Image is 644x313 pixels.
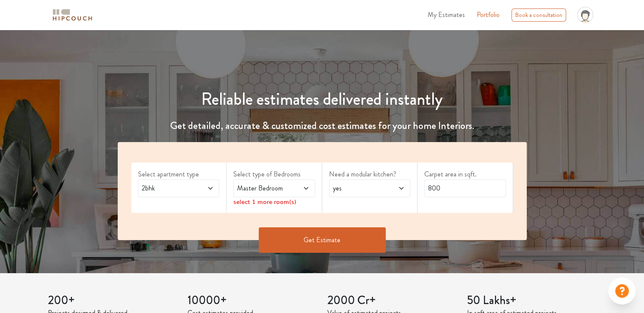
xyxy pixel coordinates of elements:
[140,183,196,193] span: 2bhk
[424,179,506,197] input: Enter area sqft
[235,183,291,193] span: Master Bedroom
[48,293,177,308] h3: 200+
[233,169,315,179] label: Select type of Bedrooms
[51,8,94,22] img: logo-horizontal.svg
[113,89,532,109] h1: Reliable estimates delivered instantly
[327,293,457,308] h3: 2000 Cr+
[138,169,220,179] label: Select apartment type
[113,120,532,132] h4: Get detailed, accurate & customized cost estimates for your home Interiors.
[511,8,566,22] div: Book a consultation
[467,293,597,308] h3: 50 Lakhs+
[51,6,94,25] span: logo-horizontal.svg
[259,227,386,253] button: Get Estimate
[331,183,387,193] span: yes
[188,293,317,308] h3: 10000+
[424,169,506,179] label: Carpet area in sqft.
[428,10,465,20] span: My Estimates
[477,10,500,20] a: Portfolio
[329,169,411,179] label: Need a modular kitchen?
[233,197,315,206] div: select 1 more room(s)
